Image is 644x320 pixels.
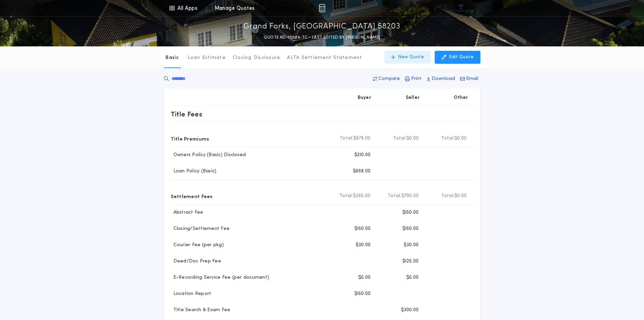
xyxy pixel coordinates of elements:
[171,274,269,281] p: E-Recording Service Fee (per document)
[449,54,474,61] p: Edit Quote
[466,76,478,82] p: Email
[171,191,213,201] p: Settlement Fees
[171,109,202,120] p: Title Fees
[441,193,455,199] b: Total:
[358,274,371,281] p: $5.00
[171,133,209,144] p: Title Premiums
[378,76,400,82] p: Compare
[171,258,221,265] p: Deed/Doc Prep Fee
[406,135,419,142] span: $0.00
[401,193,419,199] span: $790.00
[171,291,212,297] p: Location Report
[171,209,204,216] p: Abstract Fee
[435,51,480,64] button: Edit Quote
[354,291,371,297] p: $150.00
[406,274,419,281] p: $5.00
[448,5,474,12] img: vs-icon
[402,209,419,216] p: $150.00
[339,193,353,199] b: Total:
[171,307,231,314] p: Title Search & Exam Fee
[388,193,401,199] b: Total:
[406,94,420,101] p: Seller
[402,258,419,265] p: $125.00
[441,135,455,142] b: Total:
[165,55,179,61] p: Basic
[353,193,371,199] span: $365.00
[393,135,407,142] b: Total:
[358,94,371,101] p: Buyer
[398,54,424,61] p: New Quote
[454,135,467,142] span: $0.00
[171,226,230,232] p: Closing/Settlement Fee
[264,34,380,41] p: QUOTE ND-10589-TC - LAST EDITED BY [PERSON_NAME]
[402,226,419,232] p: $150.00
[404,242,419,249] p: $30.00
[171,168,217,175] p: Loan Policy (Basic)
[401,307,419,314] p: $300.00
[454,94,468,101] p: Other
[287,55,362,61] p: ALTA Settlement Statement
[371,73,402,85] button: Compare
[171,242,224,249] p: Courier Fee (per pkg)
[353,168,371,175] p: $668.00
[356,242,371,249] p: $30.00
[432,76,455,82] p: Download
[384,51,431,64] button: New Quote
[425,73,457,85] button: Download
[243,21,401,32] p: Grand Forks, [GEOGRAPHIC_DATA] 58203
[188,55,226,61] p: Loan Estimate
[354,152,371,158] p: $210.00
[233,55,281,61] p: Closing Disclosure
[354,226,371,232] p: $150.00
[454,193,467,199] span: $0.00
[319,4,325,12] img: img
[403,73,424,85] button: Print
[340,135,353,142] b: Total:
[171,152,246,158] p: Owners Policy (Basic) Disclosed
[411,76,422,82] p: Print
[458,73,480,85] button: Email
[353,135,371,142] span: $878.00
